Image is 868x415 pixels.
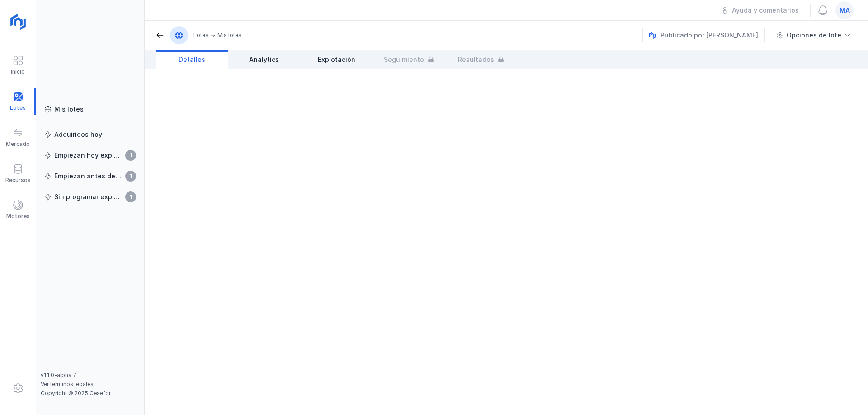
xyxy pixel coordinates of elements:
[125,171,136,182] span: 1
[732,6,799,15] div: Ayuda y comentarios
[125,191,136,202] span: 1
[41,147,140,163] a: Empiezan hoy explotación1
[840,6,850,15] span: ma
[249,55,279,64] span: Analytics
[41,189,140,205] a: Sin programar explotación1
[11,68,25,75] div: Inicio
[41,381,94,387] a: Ver términos legales
[300,50,373,69] a: Explotación
[54,172,123,181] div: Empiezan antes de 7 días
[384,55,424,64] span: Seguimiento
[787,31,841,40] div: Opciones de lote
[458,55,494,64] span: Resultados
[41,126,140,143] a: Adquiridos hoy
[41,372,140,379] div: v1.1.0-alpha.7
[217,32,241,39] div: Mis lotes
[649,32,656,39] img: nemus.svg
[6,140,30,148] div: Mercado
[54,151,123,160] div: Empiezan hoy explotación
[373,50,445,69] a: Seguimiento
[228,50,300,69] a: Analytics
[41,168,140,184] a: Empiezan antes de 7 días1
[54,105,84,114] div: Mis lotes
[649,28,766,42] div: Publicado por [PERSON_NAME]
[318,55,355,64] span: Explotación
[445,50,517,69] a: Resultados
[715,3,805,18] button: Ayuda y comentarios
[179,55,205,64] span: Detalles
[54,192,123,201] div: Sin programar explotación
[193,32,208,39] div: Lotes
[41,101,140,117] a: Mis lotes
[6,213,30,220] div: Motores
[125,150,136,161] span: 1
[7,10,29,33] img: logoRight.svg
[5,177,31,184] div: Recursos
[54,130,102,139] div: Adquiridos hoy
[156,50,228,69] a: Detalles
[41,390,140,397] div: Copyright © 2025 Cesefor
